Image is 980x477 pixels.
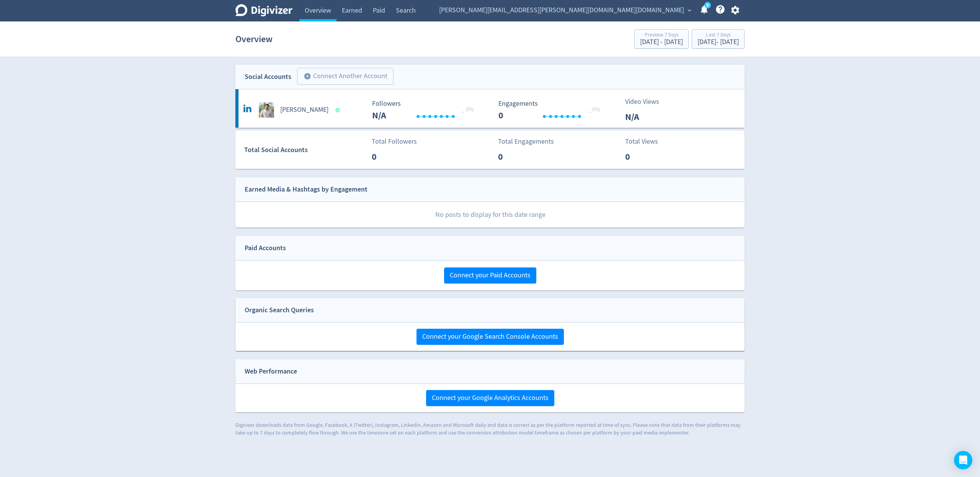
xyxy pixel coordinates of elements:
p: 0 [372,150,416,164]
p: Video Views [625,97,669,107]
button: Connect your Google Analytics Accounts [426,390,554,406]
div: Open Intercom Messenger [954,451,972,469]
button: Connect Another Account [297,68,394,85]
p: N/A [625,110,669,124]
div: [DATE] - [DATE] [640,39,683,46]
span: Connect your Google Search Console Accounts [422,333,558,340]
h1: Overview [235,27,273,51]
div: Paid Accounts [245,243,286,254]
div: Organic Search Queries [245,305,314,316]
div: Web Performance [245,366,297,377]
svg: Engagements 0 [495,100,609,120]
p: Digivizer downloads data from Google, Facebook, X (Twitter), Instagram, LinkedIn, Amazon and Micr... [235,421,745,436]
svg: Followers --- [368,100,483,120]
div: Social Accounts [245,71,291,82]
div: Earned Media & Hashtags by Engagement [245,184,367,195]
img: Soham Tejani undefined [259,102,274,118]
a: Connect your Google Search Console Accounts [416,332,564,341]
div: Last 7 Days [697,32,739,39]
span: Data last synced: 29 Sep 2025, 8:47pm (AEST) [336,108,342,112]
p: Total Engagements [498,136,554,147]
div: Total Social Accounts [244,144,366,156]
p: No posts to display for this date range [236,202,745,228]
span: Connect your Google Analytics Accounts [432,395,549,402]
div: Previous 7 Days [640,32,683,39]
a: Connect your Paid Accounts [444,271,536,280]
a: Connect your Google Analytics Accounts [426,393,554,402]
span: Connect your Paid Accounts [450,272,531,279]
span: _ 0% [588,106,600,113]
p: 0 [625,150,669,164]
h5: [PERSON_NAME] [280,105,328,115]
button: Previous 7 Days[DATE] - [DATE] [634,30,689,49]
span: add_circle [304,72,311,80]
a: Soham Tejani undefined[PERSON_NAME] Followers --- _ 0% Followers N/A Engagements 0 Engagements 0 ... [235,89,745,128]
p: 0 [498,150,542,164]
p: Total Views [625,136,669,147]
button: Connect your Google Search Console Accounts [416,329,564,345]
button: Last 7 Days[DATE]- [DATE] [692,30,745,49]
span: [PERSON_NAME][EMAIL_ADDRESS][PERSON_NAME][DOMAIN_NAME][DOMAIN_NAME] [439,4,684,16]
text: 5 [707,3,709,8]
span: _ 0% [462,106,474,113]
button: [PERSON_NAME][EMAIL_ADDRESS][PERSON_NAME][DOMAIN_NAME][DOMAIN_NAME] [436,4,693,16]
a: 5 [704,2,711,8]
button: Connect your Paid Accounts [444,267,536,284]
span: expand_more [686,7,693,14]
a: Connect Another Account [291,69,394,85]
p: Total Followers [372,136,417,147]
div: [DATE] - [DATE] [697,39,739,46]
